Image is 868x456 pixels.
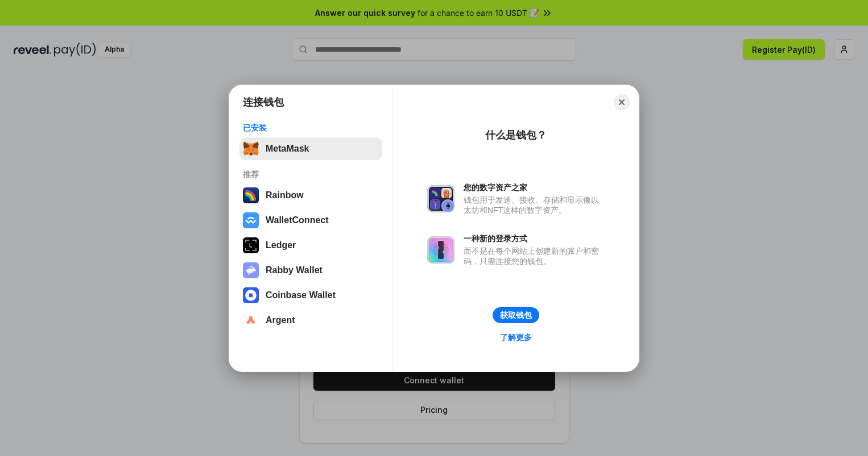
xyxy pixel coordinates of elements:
a: 了解更多 [493,330,539,345]
button: Rainbow [239,184,382,207]
button: Argent [239,309,382,332]
div: 获取钱包 [500,310,532,320]
button: Rabby Wallet [239,259,382,282]
img: svg+xml,%3Csvg%20xmlns%3D%22http%3A%2F%2Fwww.w3.org%2F2000%2Fsvg%22%20fill%3D%22none%22%20viewBox... [243,262,259,278]
button: Close [614,94,630,110]
button: Ledger [239,234,382,257]
img: svg+xml,%3Csvg%20fill%3D%22none%22%20height%3D%2233%22%20viewBox%3D%220%200%2035%2033%22%20width%... [243,141,259,157]
div: 已安装 [243,123,379,133]
button: 获取钱包 [493,307,539,323]
img: svg+xml,%3Csvg%20width%3D%2228%22%20height%3D%2228%22%20viewBox%3D%220%200%2028%2028%22%20fill%3D... [243,212,259,228]
div: Argent [266,315,295,325]
button: WalletConnect [239,209,382,232]
div: MetaMask [266,144,309,154]
div: WalletConnect [266,215,329,225]
button: Coinbase Wallet [239,284,382,307]
img: svg+xml,%3Csvg%20width%3D%2228%22%20height%3D%2228%22%20viewBox%3D%220%200%2028%2028%22%20fill%3D... [243,287,259,303]
div: Rabby Wallet [266,265,323,275]
div: 您的数字资产之家 [464,182,605,193]
h1: 连接钱包 [243,95,284,109]
img: svg+xml,%3Csvg%20xmlns%3D%22http%3A%2F%2Fwww.w3.org%2F2000%2Fsvg%22%20fill%3D%22none%22%20viewBox... [427,185,454,212]
div: Coinbase Wallet [266,290,336,300]
div: 推荐 [243,169,379,179]
div: 而不是在每个网站上创建新的账户和密码，只需连接您的钱包。 [464,246,605,266]
div: Rainbow [266,190,304,200]
div: 了解更多 [500,332,532,342]
div: 钱包用于发送、接收、存储和显示像以太坊和NFT这样的数字资产。 [464,195,605,215]
div: 一种新的登录方式 [464,233,605,244]
img: svg+xml,%3Csvg%20width%3D%2228%22%20height%3D%2228%22%20viewBox%3D%220%200%2028%2028%22%20fill%3D... [243,312,259,328]
div: Ledger [266,240,296,250]
div: 什么是钱包？ [485,128,547,142]
button: MetaMask [239,137,382,160]
img: svg+xml,%3Csvg%20xmlns%3D%22http%3A%2F%2Fwww.w3.org%2F2000%2Fsvg%22%20fill%3D%22none%22%20viewBox... [427,236,454,263]
img: svg+xml,%3Csvg%20xmlns%3D%22http%3A%2F%2Fwww.w3.org%2F2000%2Fsvg%22%20width%3D%2228%22%20height%3... [243,237,259,253]
img: svg+xml,%3Csvg%20width%3D%22120%22%20height%3D%22120%22%20viewBox%3D%220%200%20120%20120%22%20fil... [243,187,259,203]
